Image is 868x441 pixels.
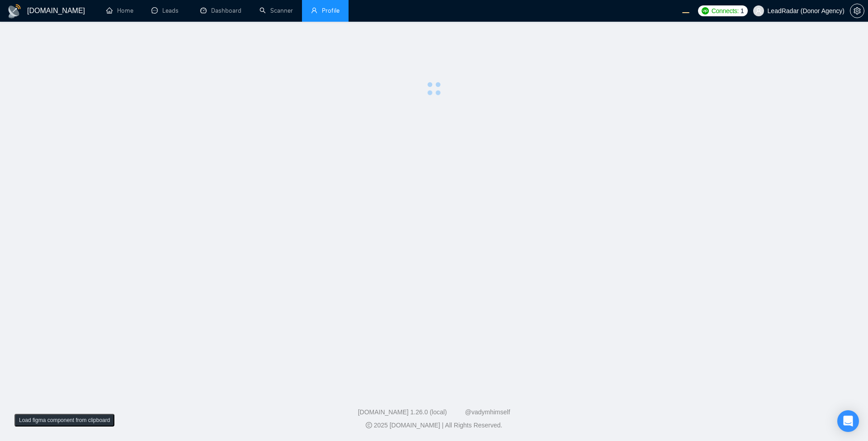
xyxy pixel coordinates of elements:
button: setting [850,4,864,18]
a: dashboardDashboard [200,7,241,14]
span: 1 [741,6,744,16]
span: user [755,8,762,14]
a: setting [850,7,864,14]
span: Profile [322,7,340,14]
div: 2025 [DOMAIN_NAME] | All Rights Reserved. [7,421,861,430]
img: upwork-logo.png [702,7,709,14]
img: logo [7,4,22,19]
span: setting [850,7,864,14]
span: copyright [366,422,372,428]
a: messageLeads [151,7,182,14]
a: homeHome [106,7,133,14]
a: @vadymhimself [465,408,510,416]
a: searchScanner [259,7,293,14]
div: Open Intercom Messenger [837,410,859,432]
span: user [311,7,317,14]
a: [DOMAIN_NAME] 1.26.0 (local) [358,408,447,416]
span: Connects: [712,6,739,16]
